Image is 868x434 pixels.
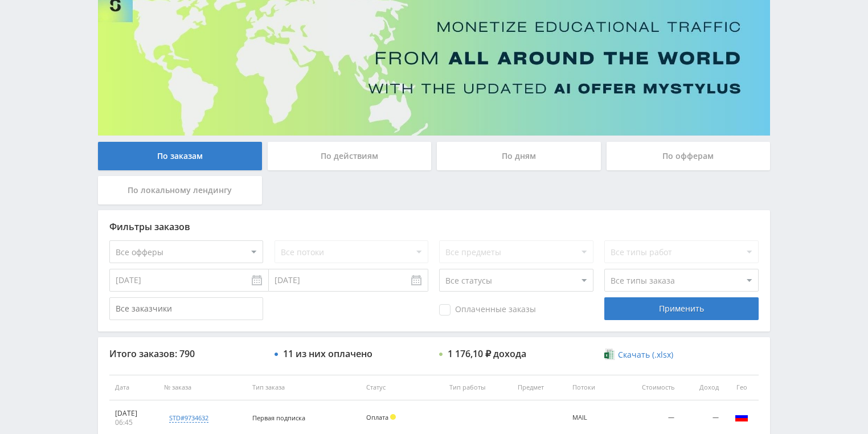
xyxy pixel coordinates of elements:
img: rus.png [735,410,748,424]
div: По действиям [268,142,432,170]
div: По локальному лендингу [98,176,262,204]
input: Все заказчики [109,297,263,320]
th: № заказа [158,375,247,400]
div: 11 из них оплачено [283,349,372,359]
th: Дата [109,375,158,400]
span: Оплата [366,413,388,421]
span: Первая подписка [252,413,305,422]
div: Итого заказов: 790 [109,349,263,359]
div: MAIL [572,414,611,421]
span: Оплаченные заказы [439,304,536,316]
th: Предмет [512,375,567,400]
span: Скачать (.xlsx) [618,350,673,359]
div: Фильтры заказов [109,222,759,232]
div: Применить [604,297,758,320]
div: std#9734632 [169,413,208,423]
span: Холд [390,414,396,420]
div: По заказам [98,142,262,170]
th: Стоимость [616,375,680,400]
div: По офферам [607,142,771,170]
div: [DATE] [115,409,153,418]
a: Скачать (.xlsx) [604,349,673,361]
th: Потоки [567,375,616,400]
img: xlsx [604,349,614,360]
th: Гео [724,375,759,400]
th: Тип заказа [247,375,361,400]
th: Доход [680,375,724,400]
th: Тип работы [444,375,512,400]
div: 06:45 [115,418,153,427]
div: По дням [437,142,601,170]
div: 1 176,10 ₽ дохода [448,349,526,359]
th: Статус [361,375,444,400]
